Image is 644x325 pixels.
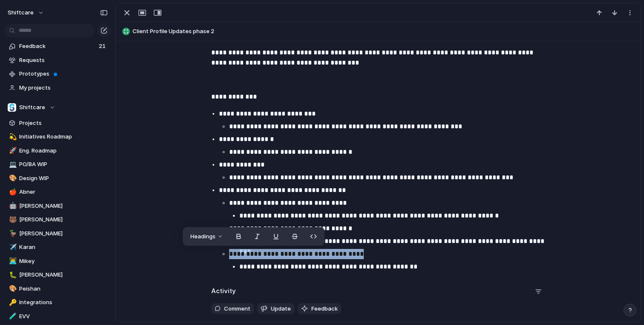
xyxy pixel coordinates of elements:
[8,298,16,307] button: 🔑
[8,271,16,279] button: 🐛
[19,56,108,65] span: Requests
[257,303,294,314] button: Update
[19,229,108,238] span: [PERSON_NAME]
[4,54,111,67] a: Requests
[19,271,108,279] span: [PERSON_NAME]
[4,130,111,143] a: 💫Initiatives Roadmap
[99,42,107,51] span: 21
[9,256,15,266] div: 👨‍💻
[224,305,250,313] span: Comment
[19,147,108,155] span: Eng. Roadmap
[9,298,15,308] div: 🔑
[8,202,16,210] button: 🤖
[311,305,338,313] span: Feedback
[9,311,15,321] div: 🧪
[4,117,111,130] a: Projects
[4,40,111,53] a: Feedback21
[9,132,15,142] div: 💫
[19,298,108,307] span: Integrations
[4,200,111,212] a: 🤖[PERSON_NAME]
[4,172,111,185] a: 🎨Design WIP
[9,284,15,294] div: 🎨
[120,25,637,38] button: Client Profile Updates phase 2
[9,187,15,197] div: 🍎
[19,42,96,51] span: Feedback
[8,147,16,155] button: 🚀
[8,8,34,17] span: shiftcare
[9,215,15,225] div: 🐻
[19,84,108,92] span: My projects
[19,174,108,183] span: Design WIP
[211,303,254,314] button: Comment
[19,188,108,196] span: Abner
[8,133,16,141] button: 💫
[8,285,16,293] button: 🎨
[19,202,108,210] span: [PERSON_NAME]
[19,133,108,141] span: Initiatives Roadmap
[19,257,108,266] span: Mikey
[9,160,15,170] div: 💻
[190,232,216,241] span: Headings
[211,286,236,296] h2: Activity
[9,270,15,280] div: 🐛
[4,186,111,198] a: 🍎Abner
[4,158,111,171] a: 💻PO/BA WIP
[4,68,111,80] a: Prototypes
[19,312,108,321] span: EVV
[8,243,16,252] button: ✈️
[9,243,15,252] div: ✈️
[4,255,111,268] a: 👨‍💻Mikey
[8,215,16,224] button: 🐻
[4,296,111,309] a: 🔑Integrations
[4,283,111,295] a: 🎨Peishan
[19,119,108,127] span: Projects
[4,82,111,94] a: My projects
[4,144,111,157] a: 🚀Eng. Roadmap
[8,160,16,169] button: 💻
[8,174,16,183] button: 🎨
[19,243,108,252] span: Karan
[8,229,16,238] button: 🦆
[271,305,291,313] span: Update
[8,188,16,196] button: 🍎
[185,230,228,243] button: Headings
[19,215,108,224] span: [PERSON_NAME]
[19,103,45,112] span: Shiftcare
[4,268,111,281] a: 🐛[PERSON_NAME]
[4,310,111,323] a: 🧪EVV
[8,312,16,321] button: 🧪
[9,201,15,211] div: 🤖
[19,285,108,293] span: Peishan
[4,6,49,20] button: shiftcare
[4,213,111,226] a: 🐻[PERSON_NAME]
[4,241,111,254] a: ✈️Karan
[9,229,15,238] div: 🦆
[132,27,637,36] span: Client Profile Updates phase 2
[19,70,108,78] span: Prototypes
[9,173,15,183] div: 🎨
[9,146,15,155] div: 🚀
[298,303,341,314] button: Feedback
[4,101,111,114] button: Shiftcare
[4,227,111,240] a: 🦆[PERSON_NAME]
[19,160,108,169] span: PO/BA WIP
[8,257,16,266] button: 👨‍💻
